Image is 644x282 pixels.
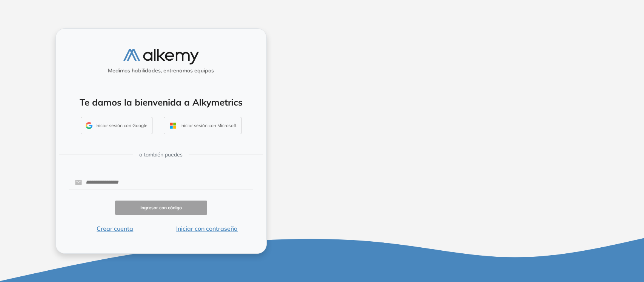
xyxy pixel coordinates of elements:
img: OUTLOOK_ICON [169,121,177,130]
img: logo-alkemy [123,49,199,64]
h5: Medimos habilidades, entrenamos equipos [59,67,263,74]
img: GMAIL_ICON [86,122,92,129]
button: Crear cuenta [69,224,161,233]
button: Ingresar con código [115,201,207,215]
button: Iniciar sesión con Microsoft [164,117,241,134]
h4: Te damos la bienvenida a Alkymetrics [66,97,257,108]
button: Iniciar con contraseña [161,224,253,233]
button: Iniciar sesión con Google [81,117,152,134]
span: o también puedes [139,151,183,159]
